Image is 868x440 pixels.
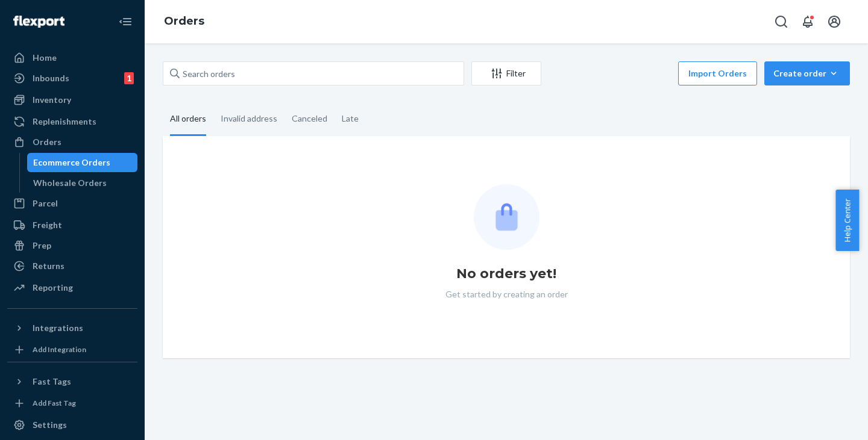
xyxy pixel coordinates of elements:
[33,116,96,128] div: Replenishments
[33,419,67,431] div: Settings
[822,10,846,34] button: Open account menu
[7,112,137,131] a: Replenishments
[221,103,277,134] div: Invalid address
[796,10,820,34] button: Open notifications
[7,318,137,338] button: Integrations
[33,219,62,231] div: Freight
[764,61,850,85] button: Create order
[456,264,556,284] h1: No orders yet!
[7,342,137,357] a: Add Integration
[835,190,859,251] button: Help Center
[445,288,568,300] p: Get started by creating an order
[769,10,793,34] button: Open Search Box
[27,153,138,172] a: Ecommerce Orders
[33,398,76,408] div: Add Fast Tag
[33,52,57,64] div: Home
[7,278,137,297] a: Reporting
[7,69,137,88] a: Inbounds1
[7,396,137,411] a: Add Fast Tag
[773,67,841,79] div: Create order
[124,72,134,84] div: 1
[154,4,214,39] ol: breadcrumbs
[7,132,137,152] a: Orders
[170,103,206,136] div: All orders
[7,415,137,435] a: Settings
[33,197,58,209] div: Parcel
[342,103,359,134] div: Late
[164,14,204,28] a: Orders
[7,256,137,276] a: Returns
[7,215,137,235] a: Freight
[27,173,138,193] a: Wholesale Orders
[7,372,137,391] button: Fast Tags
[33,156,110,169] div: Ecommerce Orders
[7,90,137,110] a: Inventory
[33,240,51,252] div: Prep
[7,48,137,67] a: Home
[292,103,327,134] div: Canceled
[474,184,539,250] img: Empty list
[33,260,64,272] div: Returns
[113,10,137,34] button: Close Navigation
[33,376,71,388] div: Fast Tags
[7,236,137,255] a: Prep
[33,94,71,106] div: Inventory
[33,344,86,355] div: Add Integration
[33,282,73,294] div: Reporting
[13,16,64,28] img: Flexport logo
[678,61,757,85] button: Import Orders
[7,194,137,213] a: Parcel
[33,322,83,334] div: Integrations
[33,72,69,84] div: Inbounds
[163,61,464,85] input: Search orders
[472,67,541,79] div: Filter
[33,177,107,189] div: Wholesale Orders
[33,136,61,148] div: Orders
[471,61,541,85] button: Filter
